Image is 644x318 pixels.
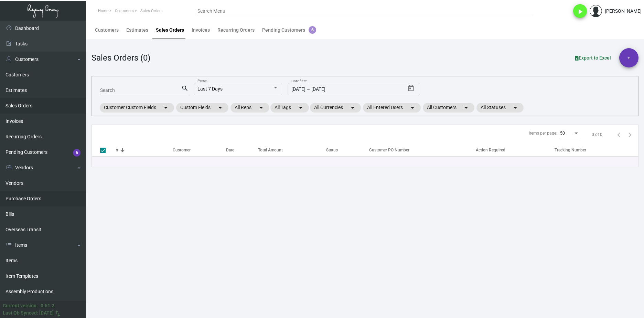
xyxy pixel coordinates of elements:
[613,129,624,140] button: Previous page
[592,131,602,138] div: 0 of 0
[115,9,134,13] span: Customers
[406,83,417,94] button: Open calendar
[156,26,184,34] div: Sales Orders
[476,147,555,153] div: Action Required
[217,26,255,34] div: Recurring Orders
[590,5,602,17] img: admin@bootstrapmaster.com
[192,26,210,34] div: Invoices
[605,8,642,15] div: [PERSON_NAME]
[3,309,54,317] div: Last Qb Synced: [DATE]
[511,104,519,112] mat-icon: arrow_drop_down
[41,302,54,309] div: 0.51.2
[230,103,269,113] mat-chip: All Reps
[326,147,366,153] div: Status
[423,103,474,113] mat-chip: All Customers
[576,8,584,16] i: play_arrow
[311,87,367,92] input: End date
[569,52,616,64] button: Export to Excel
[297,104,305,112] mat-icon: arrow_drop_down
[369,147,409,153] div: Customer PO Number
[307,87,310,92] span: –
[226,147,258,153] div: Date
[369,147,476,153] div: Customer PO Number
[619,48,638,67] button: +
[291,87,305,92] input: Start date
[363,103,421,113] mat-chip: All Entered Users
[529,130,557,136] div: Items per page:
[348,104,357,112] mat-icon: arrow_drop_down
[560,131,579,136] mat-select: Items per page:
[140,9,163,13] span: Sales Orders
[98,9,108,13] span: Home
[173,147,226,153] div: Customer
[624,129,635,140] button: Next page
[126,26,148,34] div: Estimates
[310,103,361,113] mat-chip: All Currencies
[162,104,170,112] mat-icon: arrow_drop_down
[573,4,587,18] button: play_arrow
[116,147,173,153] div: #
[181,84,189,93] mat-icon: search
[555,147,586,153] div: Tracking Number
[560,131,565,136] span: 50
[326,147,338,153] div: Status
[92,52,150,64] div: Sales Orders (0)
[216,104,224,112] mat-icon: arrow_drop_down
[462,104,470,112] mat-icon: arrow_drop_down
[258,147,283,153] div: Total Amount
[555,147,638,153] div: Tracking Number
[257,104,265,112] mat-icon: arrow_drop_down
[226,147,234,153] div: Date
[95,26,119,34] div: Customers
[476,103,524,113] mat-chip: All Statuses
[258,147,326,153] div: Total Amount
[408,104,417,112] mat-icon: arrow_drop_down
[270,103,309,113] mat-chip: All Tags
[176,103,228,113] mat-chip: Custom Fields
[3,302,38,309] div: Current version:
[116,147,118,153] div: #
[575,55,611,61] span: Export to Excel
[100,103,174,113] mat-chip: Customer Custom Fields
[262,26,316,34] div: Pending Customers
[197,86,223,92] span: Last 7 Days
[476,147,505,153] div: Action Required
[173,147,191,153] div: Customer
[627,48,630,67] span: +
